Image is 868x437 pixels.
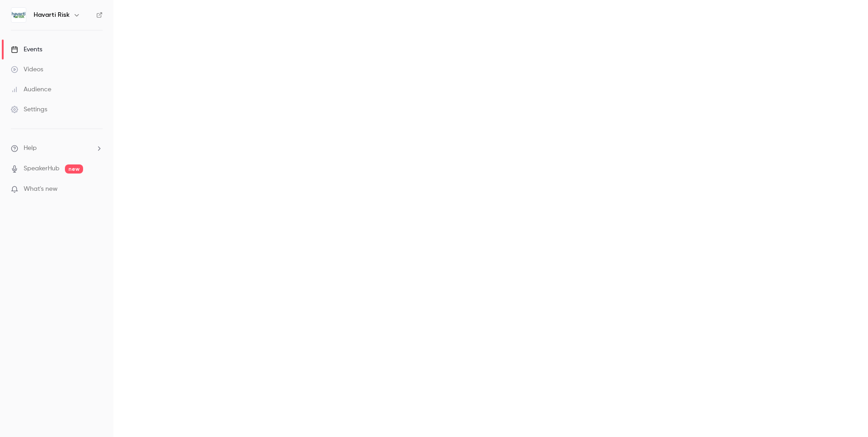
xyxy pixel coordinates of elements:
div: Videos [11,65,43,74]
li: help-dropdown-opener [11,144,103,153]
div: Audience [11,85,51,94]
span: new [65,164,83,174]
img: Havarti Risk [11,8,26,22]
span: What's new [24,184,58,194]
div: Settings [11,105,47,114]
h6: Havarti Risk [34,10,69,20]
div: Events [11,45,42,54]
a: SpeakerHub [24,164,59,174]
span: Help [24,144,37,153]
